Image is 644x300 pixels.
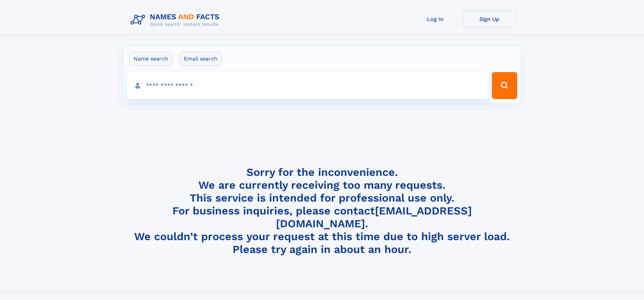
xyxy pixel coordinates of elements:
[129,52,172,66] label: Name search
[408,11,462,27] a: Log In
[127,72,489,99] input: search input
[492,72,517,99] button: Search Button
[128,166,517,256] h4: Sorry for the inconvenience. We are currently receiving too many requests. This service is intend...
[180,52,222,66] label: Email search
[462,11,517,27] a: Sign Up
[276,204,472,230] a: [EMAIL_ADDRESS][DOMAIN_NAME]
[128,11,225,29] img: Logo Names and Facts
